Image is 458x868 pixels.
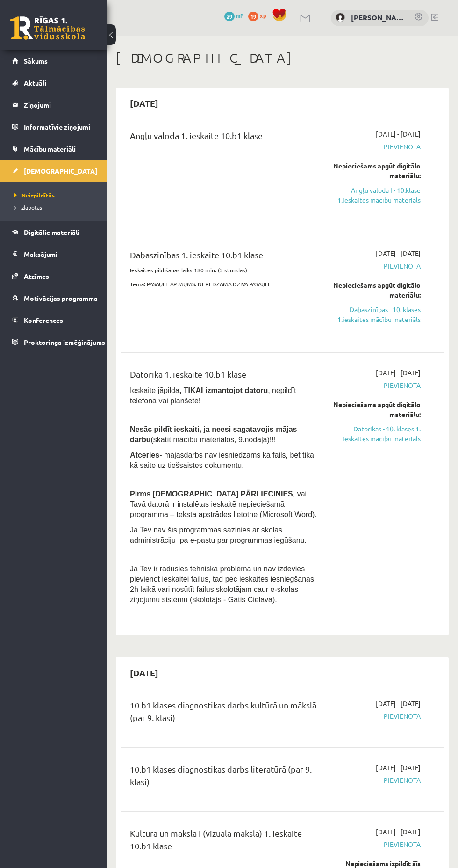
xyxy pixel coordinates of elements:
[24,272,49,280] span: Atzīmes
[10,16,85,40] a: Rīgas 1. Tālmācības vidusskola
[130,248,319,266] div: Dabaszinības 1. ieskaite 10.b1 klase
[376,763,421,773] span: [DATE] - [DATE]
[12,243,95,265] a: Maksājumi
[24,167,97,175] span: [DEMOGRAPHIC_DATA]
[24,116,95,138] legend: Informatīvie ziņojumi
[24,338,105,346] span: Proktoringa izmēģinājums
[24,294,98,302] span: Motivācijas programma
[14,203,97,212] a: Izlabotās
[12,309,95,331] a: Konferences
[130,490,293,498] span: Pirms [DEMOGRAPHIC_DATA] PĀRLIECINIES
[376,248,421,258] span: [DATE] - [DATE]
[12,138,95,160] a: Mācību materiāli
[14,204,42,211] span: Izlabotās
[333,142,421,152] span: Pievienota
[130,451,316,469] span: - mājasdarbs nav iesniedzams kā fails, bet tikai kā saite uz tiešsaistes dokumentu.
[248,12,258,21] span: 19
[130,827,319,857] div: Kultūra un māksla I (vizuālā māksla) 1. ieskaite 10.b1 klase
[376,129,421,139] span: [DATE] - [DATE]
[130,526,307,544] span: Ja Tev nav šīs programmas sazinies ar skolas administrāciju pa e-pastu par programmas iegūšanu.
[236,12,243,19] span: mP
[130,266,319,274] p: Ieskaites pildīšanas laiks 180 min. (3 stundas)
[121,662,168,684] h2: [DATE]
[333,161,421,181] div: Nepieciešams apgūt digitālo materiālu:
[24,79,46,87] span: Aktuāli
[333,424,421,444] a: Datorikas - 10. klases 1. ieskaites mācību materiāls
[130,490,317,518] span: , vai Tavā datorā ir instalētas ieskaitē nepieciešamā programma – teksta apstrādes lietotne (Micr...
[24,243,95,265] legend: Maksājumi
[12,72,95,94] a: Aktuāli
[12,94,95,116] a: Ziņojumi
[24,94,95,116] legend: Ziņojumi
[351,12,405,23] a: [PERSON_NAME]
[333,380,421,390] span: Pievienota
[130,280,319,288] p: Tēma: PASAULE AP MUMS. NEREDZAMĀ DZĪVĀ PASAULE
[12,160,95,182] a: [DEMOGRAPHIC_DATA]
[24,145,76,153] span: Mācību materiāli
[333,775,421,785] span: Pievienota
[24,228,79,236] span: Digitālie materiāli
[376,368,421,378] span: [DATE] - [DATE]
[116,50,449,66] h1: [DEMOGRAPHIC_DATA]
[336,13,345,22] img: Stepans Grigorjevs
[248,12,271,19] a: 19 xp
[14,191,55,199] span: Neizpildītās
[333,261,421,271] span: Pievienota
[130,699,319,729] div: 10.b1 klases diagnostikas darbs kultūrā un mākslā (par 9. klasi)
[12,287,95,309] a: Motivācijas programma
[24,57,48,65] span: Sākums
[24,316,63,324] span: Konferences
[224,12,243,19] a: 29 mP
[12,221,95,243] a: Digitālie materiāli
[130,565,314,604] span: Ja Tev ir radusies tehniska problēma un nav izdevies pievienot ieskaitei failus, tad pēc ieskaite...
[121,92,168,114] h2: [DATE]
[130,451,159,459] b: Atceries
[333,839,421,849] span: Pievienota
[224,12,235,21] span: 29
[333,305,421,324] a: Dabaszinības - 10. klases 1.ieskaites mācību materiāls
[130,129,319,146] div: Angļu valoda 1. ieskaite 10.b1 klase
[12,331,95,353] a: Proktoringa izmēģinājums
[130,387,296,405] span: Ieskaite jāpilda , nepildīt telefonā vai planšetē!
[260,12,266,19] span: xp
[12,265,95,287] a: Atzīmes
[12,116,95,138] a: Informatīvie ziņojumi
[14,191,97,199] a: Neizpildītās
[333,185,421,205] a: Angļu valoda I - 10.klase 1.ieskaites mācību materiāls
[376,699,421,708] span: [DATE] - [DATE]
[130,763,319,793] div: 10.b1 klases diagnostikas darbs literatūrā (par 9. klasi)
[179,387,268,394] b: , TIKAI izmantojot datoru
[333,400,421,419] div: Nepieciešams apgūt digitālo materiālu:
[12,50,95,72] a: Sākums
[333,280,421,300] div: Nepieciešams apgūt digitālo materiālu:
[130,425,297,444] span: Nesāc pildīt ieskaiti, ja neesi sagatavojis mājas darbu
[376,827,421,837] span: [DATE] - [DATE]
[130,368,319,385] div: Datorika 1. ieskaite 10.b1 klase
[333,711,421,721] span: Pievienota
[150,436,276,444] span: (skatīt mācību materiālos, 9.nodaļa)!!!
